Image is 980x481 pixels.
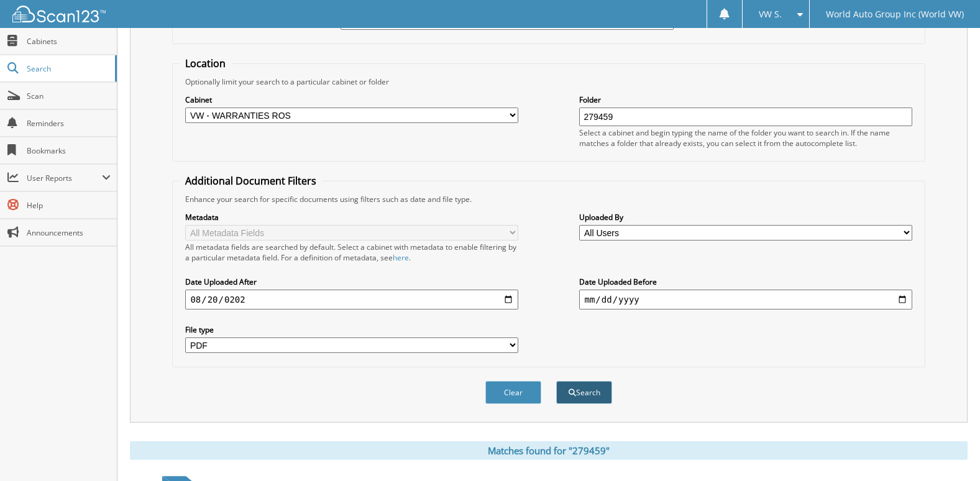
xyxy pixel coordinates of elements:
button: Clear [485,381,541,404]
span: Search [27,63,109,74]
span: User Reports [27,173,102,183]
legend: Location [179,57,232,70]
span: VW S. [759,11,782,18]
button: Search [556,381,612,404]
label: File type [185,324,518,335]
input: end [579,290,912,309]
label: Date Uploaded Before [579,277,912,287]
label: Date Uploaded After [185,277,518,287]
label: Uploaded By [579,212,912,222]
div: Select a cabinet and begin typing the name of the folder you want to search in. If the name match... [579,127,912,149]
span: Reminders [27,118,111,129]
div: Enhance your search for specific documents using filters such as date and file type. [179,194,918,204]
span: Help [27,200,111,211]
span: Scan [27,91,111,101]
img: scan123-logo-white.svg [12,6,106,22]
span: World Auto Group Inc (World VW) [826,11,964,18]
a: here [393,252,409,263]
div: Optionally limit your search to a particular cabinet or folder [179,76,918,87]
label: Folder [579,94,912,105]
div: Matches found for "279459" [130,441,968,460]
label: Cabinet [185,94,518,105]
span: Bookmarks [27,145,111,156]
label: Metadata [185,212,518,222]
div: All metadata fields are searched by default. Select a cabinet with metadata to enable filtering b... [185,242,518,263]
span: Cabinets [27,36,111,47]
legend: Additional Document Filters [179,174,323,188]
span: Announcements [27,227,111,238]
input: start [185,290,518,309]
